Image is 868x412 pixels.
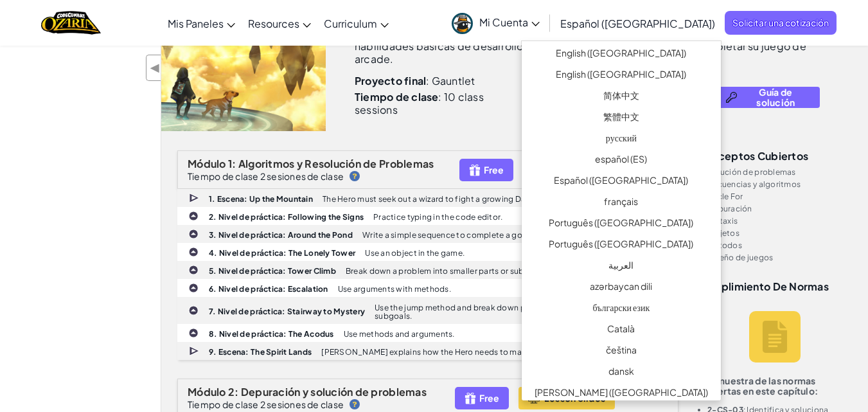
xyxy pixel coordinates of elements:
[248,17,299,30] span: Resources
[189,345,200,357] img: IconCutscene.svg
[338,285,451,293] p: Use arguments with methods.
[350,399,360,409] img: IconHint.svg
[177,207,678,225] a: 2. Nivel de práctica: Following the Signs Practice typing in the code editor. Show Code Logo See ...
[188,385,226,399] span: Módulo
[375,303,606,320] p: Use the jump method and break down problems into subgoals.
[465,391,476,406] img: IconFreeLevelv2.svg
[522,129,721,150] a: русский
[177,324,678,342] a: 8. Nivel de práctica: The Acodus Use methods and arguments. Show Code Logo See Code
[238,157,434,170] span: Algoritmos y Resolución de Problemas
[188,305,199,316] img: IconPracticeLevel.svg
[484,165,504,175] span: Free
[346,267,547,275] p: Break down a problem into smaller parts or subgoals.
[452,13,473,34] img: avatar
[544,393,606,403] span: Lesson Slides
[177,342,678,360] a: 9. Escena: The Spirit Lands [PERSON_NAME] explains how the Hero needs to make games to trap the D...
[707,229,852,237] li: Objetos
[522,108,721,129] a: 繁體中文
[469,163,481,177] img: IconFreeLevelv2.svg
[707,180,852,188] li: Secuencias y algoritmos
[522,256,721,278] a: العربية
[188,399,344,409] p: Tiempo de clase 2 sesiones de clase
[209,347,312,357] b: 9. Escena: The Spirit Lands
[522,278,721,299] a: azərbaycan dili
[324,17,377,30] span: Curriculum
[707,253,852,262] li: Diseño de juegos
[362,231,531,239] p: Write a simple sequence to complete a goal.
[479,15,540,29] span: Mi Cuenta
[707,168,852,176] li: Solución de problemas
[560,17,715,30] span: Español ([GEOGRAPHIC_DATA])
[189,192,200,204] img: IconCutscene.svg
[188,247,199,257] img: IconPracticeLevel.svg
[707,217,852,225] li: Sintaxis
[445,3,546,43] a: Mi Cuenta
[707,192,852,201] li: Bucle For
[522,172,721,193] a: Español ([GEOGRAPHIC_DATA])
[350,171,360,181] img: IconHint.svg
[321,348,639,356] p: [PERSON_NAME] explains how the Hero needs to make games to trap the Darkness.
[161,6,242,40] a: Mis Paneles
[355,74,426,87] b: Proyecto final
[707,241,852,249] li: Métodos
[242,6,317,40] a: Resources
[716,87,820,108] button: Guía de solución
[698,375,852,396] p: Una muestra de las normas cubiertas en este capítulo:
[522,320,721,341] a: Català
[188,328,199,338] img: IconPracticeLevel.svg
[177,225,678,243] a: 3. Nivel de práctica: Around the Pond Write a simple sequence to complete a goal. Show Code Logo ...
[241,385,427,399] span: Depuración y solución de problemas
[209,248,355,258] b: 4. Nivel de práctica: The Lonely Tower
[209,212,364,222] b: 2. Nivel de práctica: Following the Signs
[209,230,353,240] b: 3. Nivel de práctica: Around the Pond
[177,279,678,297] a: 6. Nivel de práctica: Escalation Use arguments with methods. Show Code Logo See Code
[177,297,678,324] a: 7. Nivel de práctica: Stairway to Mystery Use the jump method and break down problems into subgoa...
[725,11,837,35] a: Solicitar una cotización
[707,204,852,213] li: Depuración
[188,229,199,239] img: IconPracticeLevel.svg
[150,58,161,77] span: ◀
[188,157,226,170] span: Módulo
[228,385,239,399] span: 2:
[209,284,328,294] b: 6. Nivel de práctica: Escalation
[373,213,502,221] p: Practice typing in the code editor.
[188,283,199,293] img: IconPracticeLevel.svg
[522,87,721,108] a: 简体中文
[209,194,313,204] b: 1. Escena: Up the Mountain
[317,6,395,40] a: Curriculum
[522,150,721,172] a: español (ES)
[741,87,810,107] span: Guía de solución
[522,341,721,363] a: čeština
[177,243,678,261] a: 4. Nivel de práctica: The Lonely Tower Use an object in the game. Show Code Logo See Code
[698,150,852,161] h3: Conceptos cubiertos
[209,329,334,339] b: 8. Nivel de práctica: The Acodus
[323,195,553,203] p: The Hero must seek out a wizard to fight a growing Darkness.
[355,91,522,116] p: : 10 class sessions
[698,281,852,292] h3: Cumplimiento de normas
[355,75,538,87] p: : Gauntlet
[188,265,199,275] img: IconPracticeLevel.svg
[479,393,499,403] span: Free
[177,261,678,279] a: 5. Nivel de práctica: Tower Climb Break down a problem into smaller parts or subgoals. Show Code ...
[522,66,721,87] a: English ([GEOGRAPHIC_DATA])
[518,387,616,409] button: Lesson Slides
[177,189,678,207] a: 1. Escena: Up the Mountain The Hero must seek out a wizard to fight a growing Darkness.
[344,330,455,338] p: Use methods and arguments.
[41,10,101,36] a: Ozaria by CodeCombat logo
[522,214,721,235] a: Português ([GEOGRAPHIC_DATA])
[522,299,721,320] a: български език
[209,266,336,276] b: 5. Nivel de práctica: Tower Climb
[188,211,199,221] img: IconPracticeLevel.svg
[168,17,224,30] span: Mis Paneles
[209,307,365,316] b: 7. Nivel de práctica: Stairway to Mystery
[188,171,344,181] p: Tiempo de clase 2 sesiones de clase
[41,10,101,36] img: Home
[228,157,236,170] span: 1:
[522,384,721,405] a: [PERSON_NAME] ([GEOGRAPHIC_DATA])
[522,193,721,214] a: français
[522,235,721,256] a: Português ([GEOGRAPHIC_DATA])
[365,249,465,257] p: Use an object in the game.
